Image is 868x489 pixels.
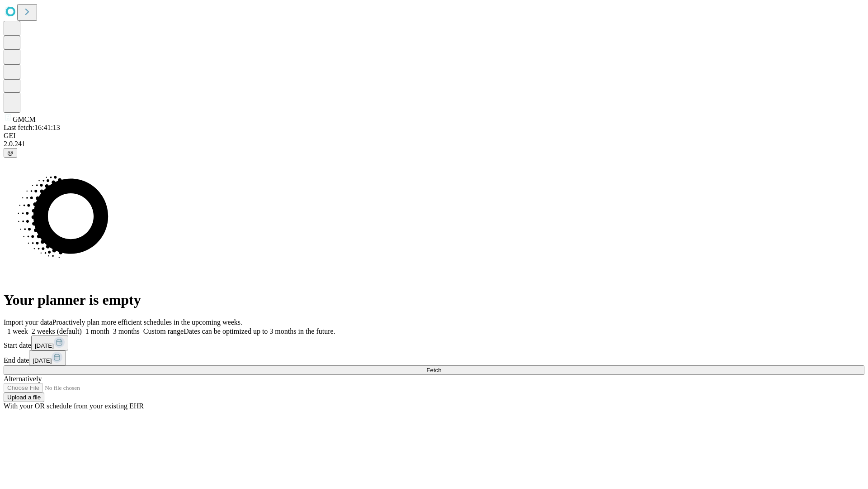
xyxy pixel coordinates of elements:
[32,327,82,335] span: 2 weeks (default)
[4,318,52,326] span: Import your data
[4,350,864,365] div: End date
[4,402,144,410] span: With your OR schedule from your existing EHR
[4,375,42,383] span: Alternatively
[35,342,54,349] span: [DATE]
[4,132,864,140] div: GEI
[4,124,60,131] span: Last fetch: 16:41:13
[52,318,242,326] span: Proactively plan more efficient schedules in the upcoming weeks.
[4,140,864,148] div: 2.0.241
[4,292,864,308] h1: Your planner is empty
[13,115,36,123] span: GMCM
[143,327,184,335] span: Custom range
[85,327,109,335] span: 1 month
[4,393,44,402] button: Upload a file
[184,327,335,335] span: Dates can be optimized up to 3 months in the future.
[4,365,864,375] button: Fetch
[7,327,28,335] span: 1 week
[4,148,17,158] button: @
[426,367,441,374] span: Fetch
[7,149,14,156] span: @
[33,357,52,364] span: [DATE]
[31,336,68,350] button: [DATE]
[113,327,140,335] span: 3 months
[29,350,66,365] button: [DATE]
[4,336,864,350] div: Start date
